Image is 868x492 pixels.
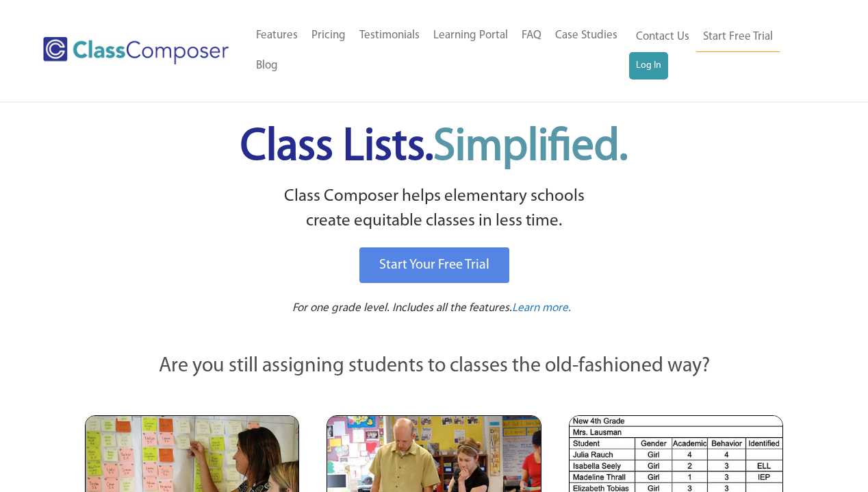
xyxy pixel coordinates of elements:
[240,125,628,170] span: Class Lists.
[629,22,696,52] a: Contact Us
[512,300,571,317] a: Learn more.
[629,22,814,79] nav: Header Menu
[292,302,512,314] span: For one grade level. Includes all the features.
[379,258,489,272] span: Start Your Free Trial
[249,51,285,81] a: Blog
[249,21,305,51] a: Features
[426,21,515,51] a: Learning Portal
[353,21,426,51] a: Testimonials
[515,21,548,51] a: FAQ
[696,22,780,53] a: Start Free Trial
[43,37,228,64] img: Class Composer
[249,21,630,81] nav: Header Menu
[512,302,571,314] span: Learn more.
[83,184,785,234] p: Class Composer helps elementary schools create equitable classes in less time.
[359,247,509,283] a: Start Your Free Trial
[548,21,624,51] a: Case Studies
[305,21,353,51] a: Pricing
[433,125,628,170] span: Simplified.
[629,52,668,79] a: Log In
[85,352,783,382] p: Are you still assigning students to classes the old-fashioned way?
